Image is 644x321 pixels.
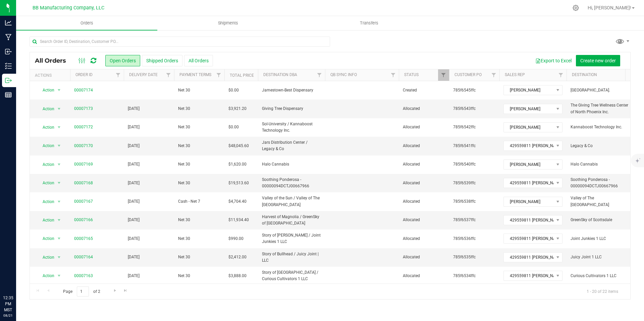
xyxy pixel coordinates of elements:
span: Allocated [403,143,445,149]
inline-svg: Reports [5,91,12,98]
a: Status [404,72,419,77]
a: Go to the next page [110,286,120,296]
span: 429559811 [PERSON_NAME] [504,178,554,188]
span: $990.00 [228,236,244,242]
span: [DATE] [128,180,140,186]
span: Net 30 [178,143,220,149]
span: Action [37,253,55,262]
span: [GEOGRAPHIC_DATA]. [571,87,630,93]
span: Allocated [403,124,445,130]
span: Joint Junkies 1 LLC [571,236,630,242]
a: Total Price [230,73,254,78]
button: Create new order [576,55,620,66]
span: [PERSON_NAME] [504,123,554,132]
span: 429559811 [PERSON_NAME] [504,215,554,225]
span: 785f6538ffc [453,198,495,205]
span: $2,412.00 [228,254,247,260]
span: [PERSON_NAME] [504,104,554,114]
span: $4,704.40 [228,198,247,205]
a: Payment Terms [179,72,211,77]
a: 00007166 [74,217,93,223]
a: 00007172 [74,124,93,130]
span: Page of 2 [57,286,106,297]
a: 00007169 [74,161,93,168]
span: Allocated [403,180,445,186]
span: 429559811 [PERSON_NAME] [504,234,554,243]
span: $1,620.00 [228,161,247,168]
span: 429559811 [PERSON_NAME] [504,141,554,150]
span: Cash - Net 7 [178,198,220,205]
span: Allocated [403,161,445,168]
span: Shipments [209,20,247,26]
span: Created [403,87,445,93]
span: Allocated [403,254,445,260]
a: Destination [572,72,597,77]
span: Net 30 [178,106,220,112]
inline-svg: Analytics [5,19,12,26]
span: Allocated [403,217,445,223]
a: Go to the last page [121,286,130,296]
a: Filter [555,69,567,81]
span: BB Manufacturing Company, LLC [33,5,104,11]
inline-svg: Inventory [5,63,12,69]
a: Filter [623,69,634,81]
p: 12:35 PM MST [3,295,13,313]
span: Allocated [403,273,445,279]
span: $3,888.00 [228,273,247,279]
span: Action [37,197,55,206]
a: Sales Rep [505,72,525,77]
span: Net 30 [178,254,220,260]
span: $11,934.40 [228,217,249,223]
span: Action [37,160,55,169]
span: Net 30 [178,180,220,186]
a: Filter [488,69,499,81]
span: $3,921.20 [228,106,247,112]
span: select [55,197,63,206]
a: 00007164 [74,254,93,260]
span: [DATE] [128,124,140,130]
p: 08/21 [3,313,13,318]
span: Net 30 [178,87,220,93]
span: [PERSON_NAME] [504,160,554,169]
span: Action [37,104,55,114]
input: Search Order ID, Destination, Customer PO... [30,37,330,47]
span: select [55,160,63,169]
span: Jars Distribution Center / Legacy & Co [262,139,321,152]
span: Hi, [PERSON_NAME]! [588,5,631,10]
span: [DATE] [128,273,140,279]
span: [DATE] [128,198,140,205]
inline-svg: Outbound [5,77,12,84]
span: Allocated [403,106,445,112]
iframe: Resource center unread badge [20,266,28,274]
span: 429559811 [PERSON_NAME] [504,271,554,280]
span: [DATE] [128,161,140,168]
span: GreenSky of Scottsdale [571,217,630,223]
span: Story of [GEOGRAPHIC_DATA] / Curious Cultivators 1 LLC [262,269,321,282]
a: Filter [163,69,174,81]
span: Action [37,234,55,243]
span: select [55,123,63,132]
a: QB Sync Info [330,72,357,77]
span: select [55,234,63,243]
span: 785f6535ffc [453,254,495,260]
span: Sol-University / Kannaboost Technology Inc. [262,121,321,134]
span: Create new order [580,58,616,63]
span: Halo Cannabis [571,161,630,168]
span: 785f6541ffc [453,143,495,149]
span: Harvest of Magnolia / GreenSky of [GEOGRAPHIC_DATA] [262,214,321,227]
iframe: Resource center [7,267,27,287]
a: 00007163 [74,273,93,279]
a: Delivery Date [129,72,158,77]
a: 00007168 [74,180,93,186]
span: [DATE] [128,254,140,260]
span: Net 30 [178,273,220,279]
button: Export to Excel [531,55,576,66]
button: Shipped Orders [142,55,182,66]
span: Action [37,85,55,95]
span: $48,045.60 [228,143,249,149]
span: Story of [PERSON_NAME] / Joint Junkies 1 LLC [262,232,321,245]
span: Transfers [351,20,387,26]
span: select [55,253,63,262]
span: select [55,271,63,280]
button: All Orders [184,55,213,66]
